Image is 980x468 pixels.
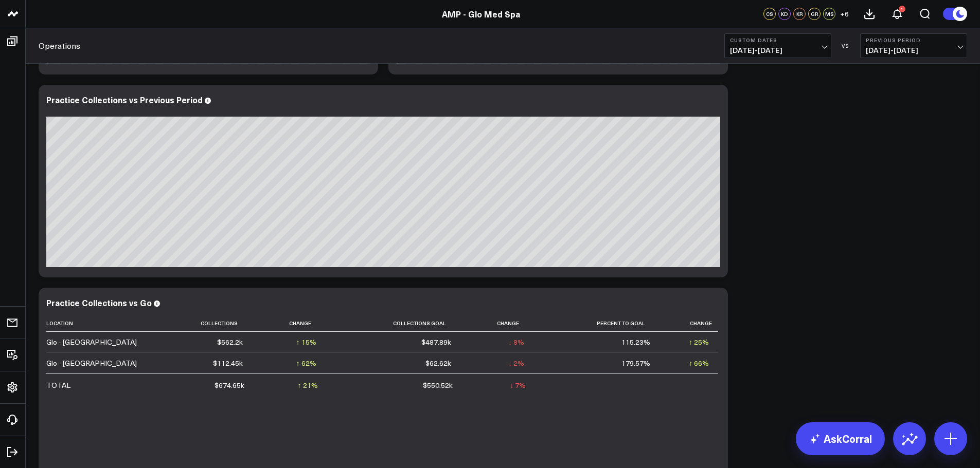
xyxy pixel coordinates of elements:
div: ↓ 7% [510,380,526,390]
div: 179.57% [621,358,650,368]
div: TOTAL [46,380,70,390]
div: $487.89k [421,337,451,347]
button: Previous Period[DATE]-[DATE] [860,33,967,58]
div: ↑ 21% [298,380,318,390]
b: Previous Period [866,37,961,43]
div: VS [836,43,855,49]
div: Glo - [GEOGRAPHIC_DATA] [46,358,137,368]
div: ↓ 8% [508,337,524,347]
div: $562.2k [217,337,243,347]
th: Percent To Goal [533,315,659,332]
div: ↑ 62% [296,358,316,368]
div: ↑ 66% [689,358,709,368]
th: Change [252,315,325,332]
div: $674.65k [215,380,244,390]
div: Practice Collections vs Go [46,297,152,308]
div: 1 [899,6,905,12]
div: $550.52k [423,380,453,390]
a: Operations [39,40,80,51]
div: GR [808,8,821,20]
div: ↑ 15% [296,337,316,347]
div: $62.62k [425,358,451,368]
div: 115.23% [621,337,650,347]
th: Collections Goal [326,315,460,332]
div: Practice Collections vs Previous Period [46,94,203,105]
th: Change [460,315,533,332]
div: Glo - [GEOGRAPHIC_DATA] [46,337,137,347]
a: AskCorral [796,422,885,455]
div: CS [763,8,776,20]
span: [DATE] - [DATE] [730,46,826,54]
th: Collections [149,315,252,332]
button: Custom Dates[DATE]-[DATE] [724,33,831,58]
div: MS [823,8,835,20]
div: KR [793,8,806,20]
div: ↓ 2% [508,358,524,368]
div: ↑ 25% [689,337,709,347]
th: Change [660,315,718,332]
div: KD [778,8,791,20]
div: $112.45k [213,358,243,368]
span: [DATE] - [DATE] [866,46,961,54]
span: + 6 [840,10,849,17]
th: Location [46,315,149,332]
a: AMP - Glo Med Spa [442,8,520,20]
b: Custom Dates [730,37,826,43]
button: +6 [838,8,850,20]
